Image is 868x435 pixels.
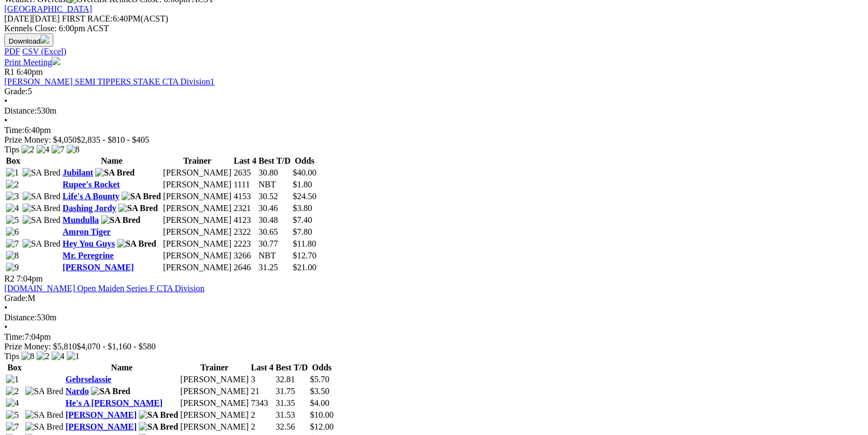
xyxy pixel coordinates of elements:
td: [PERSON_NAME] [163,179,232,190]
img: 5 [6,215,19,225]
td: 3266 [233,250,257,261]
td: 7343 [250,398,274,409]
a: [PERSON_NAME] SEMI TIPPERS STAKE CTA Division1 [4,77,215,86]
td: [PERSON_NAME] [163,238,232,249]
img: 2 [22,145,34,155]
td: [PERSON_NAME] [180,422,249,432]
img: SA Bred [91,387,130,396]
td: 2646 [233,262,257,273]
a: Amron Tiger [62,227,110,236]
a: Mr. Peregrine [62,251,114,260]
th: Last 4 [233,156,257,166]
td: 32.56 [276,422,309,432]
td: 30.48 [258,215,292,226]
div: Kennels Close: 6:00pm ACST [4,24,864,33]
td: 2 [250,422,274,432]
img: SA Bred [139,422,178,432]
td: [PERSON_NAME] [163,250,232,261]
div: 530m [4,106,864,116]
span: R1 [4,67,15,76]
span: • [4,322,8,332]
span: $5.70 [310,375,329,384]
td: [PERSON_NAME] [180,398,249,409]
span: $4,070 - $1,160 - $580 [77,342,156,351]
span: $7.80 [293,227,312,236]
img: 4 [6,398,19,408]
img: SA Bred [117,239,157,249]
img: SA Bred [139,410,178,420]
a: [DOMAIN_NAME] Open Maiden Series F CTA Division [4,284,204,293]
a: Mundulla [62,215,99,224]
td: 30.52 [258,191,292,202]
td: 31.25 [258,262,292,273]
img: 5 [6,410,19,420]
th: Best T/D [258,156,292,166]
span: Time: [4,332,25,341]
img: SA Bred [25,410,63,420]
img: 4 [37,145,50,155]
td: 30.80 [258,167,292,178]
span: $12.00 [310,422,334,431]
div: Prize Money: $5,810 [4,342,864,352]
a: [PERSON_NAME] [62,263,133,272]
a: [PERSON_NAME] [66,410,137,419]
img: 2 [37,352,50,361]
td: 4123 [233,215,257,226]
img: SA Bred [101,215,140,225]
td: 31.75 [276,386,309,397]
button: Download [4,33,53,47]
img: 7 [6,239,19,249]
td: [PERSON_NAME] [163,227,232,237]
td: [PERSON_NAME] [163,191,232,202]
td: [PERSON_NAME] [180,410,249,420]
img: 8 [6,251,19,261]
img: SA Bred [23,168,61,178]
span: Distance: [4,106,37,115]
td: NBT [258,250,292,261]
span: $24.50 [293,192,316,201]
img: 9 [6,263,19,272]
img: SA Bred [122,192,161,201]
a: Rupee's Rocket [62,180,119,189]
img: printer.svg [52,57,60,65]
img: SA Bred [23,215,61,225]
th: Odds [309,362,334,373]
a: Hey You Guys [62,239,115,248]
span: [DATE] [4,14,60,23]
td: 2 [250,410,274,420]
a: Gebrselassie [66,375,111,384]
span: R2 [4,274,15,283]
span: Box [8,363,22,372]
img: 7 [52,145,65,155]
a: Nardo [66,387,89,396]
img: 2 [6,387,19,396]
div: M [4,293,864,303]
td: 4153 [233,191,257,202]
span: 6:40PM(ACST) [62,14,168,23]
a: CSV (Excel) [22,47,66,56]
img: download.svg [40,35,49,44]
div: Prize Money: $4,050 [4,135,864,145]
td: 32.81 [276,374,309,385]
div: Download [4,47,864,57]
img: SA Bred [25,422,63,432]
span: • [4,96,8,106]
td: [PERSON_NAME] [163,203,232,214]
img: 1 [6,375,19,384]
td: 2322 [233,227,257,237]
span: Grade: [4,87,28,96]
span: Tips [4,145,19,154]
span: $4.00 [310,398,329,408]
td: 30.77 [258,238,292,249]
span: Time: [4,125,25,135]
span: 7:04pm [17,274,43,283]
td: 2635 [233,167,257,178]
a: Life's A Bounty [62,192,119,201]
span: $21.00 [293,263,316,272]
img: 2 [6,180,19,190]
img: 4 [6,204,19,213]
img: SA Bred [23,192,61,201]
td: 2321 [233,203,257,214]
img: 1 [6,168,19,178]
img: SA Bred [25,387,63,396]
